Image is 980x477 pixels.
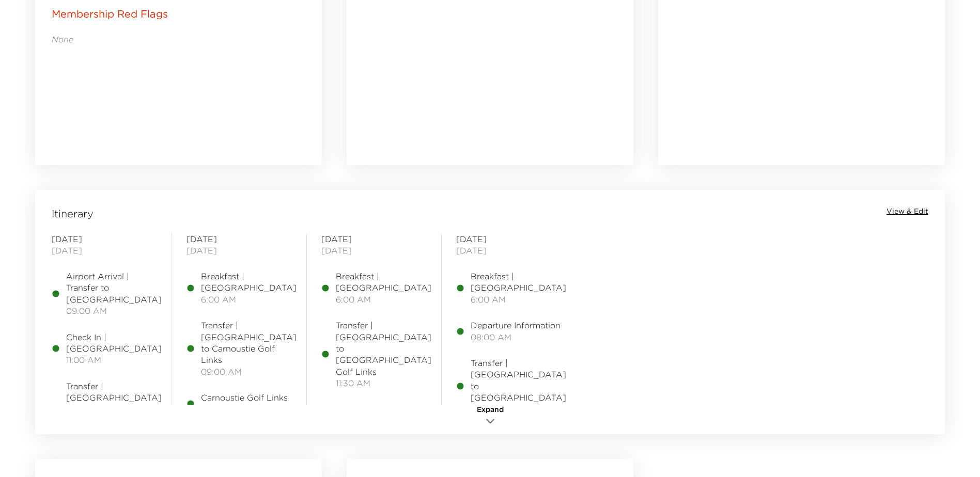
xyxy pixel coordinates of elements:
span: 09:00 AM [66,305,162,316]
span: Check In | [GEOGRAPHIC_DATA] [66,331,162,355]
span: 6:00 AM [201,294,297,305]
span: 11:30 AM [336,377,431,389]
span: Itinerary [52,206,94,221]
button: Expand [464,405,516,429]
span: Transfer | [GEOGRAPHIC_DATA] to [GEOGRAPHIC_DATA] [471,357,566,404]
span: [DATE] [186,245,292,256]
span: [DATE] [456,233,562,245]
span: [DATE] [52,245,157,256]
span: 08:00 AM [471,331,561,343]
span: 10:20 AM [201,404,288,415]
span: [DATE] [186,233,292,245]
button: View & Edit [886,206,928,217]
p: Membership Red Flags [52,7,168,21]
span: Kingsbarns Golf Links [336,404,425,415]
span: Carnoustie Golf Links [201,392,288,403]
span: 08:00 AM [471,404,566,415]
span: Departure Information [471,320,561,331]
p: None [52,34,305,45]
span: 09:00 AM [201,366,297,377]
span: 6:00 AM [471,294,566,305]
span: [DATE] [321,233,427,245]
span: 6:00 AM [336,294,431,305]
span: Breakfast | [GEOGRAPHIC_DATA] [336,271,431,294]
span: Transfer | [GEOGRAPHIC_DATA] to [GEOGRAPHIC_DATA] Golf Links [336,320,431,377]
span: Breakfast | [GEOGRAPHIC_DATA] [471,271,566,294]
span: Transfer | [GEOGRAPHIC_DATA] to [GEOGRAPHIC_DATA][PERSON_NAME] [66,380,162,438]
span: Expand [477,405,504,415]
span: Breakfast | [GEOGRAPHIC_DATA] [201,271,297,294]
span: 11:00 AM [66,354,162,365]
span: [DATE] [456,245,562,256]
span: Airport Arrival | Transfer to [GEOGRAPHIC_DATA] [66,271,162,305]
span: [DATE] [52,233,157,245]
span: [DATE] [321,245,427,256]
span: Transfer | [GEOGRAPHIC_DATA] to Carnoustie Golf Links [201,320,297,366]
